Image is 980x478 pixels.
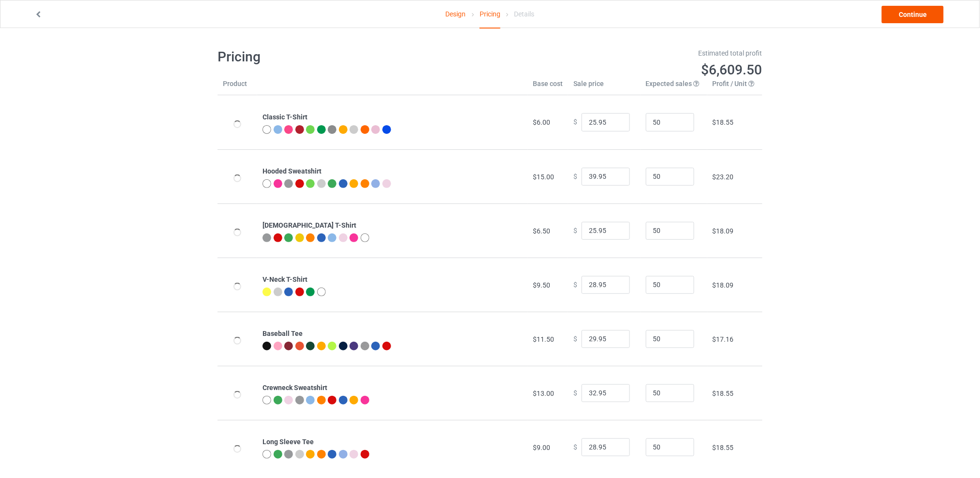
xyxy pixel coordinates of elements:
b: Long Sleeve Tee [263,438,314,446]
span: $9.50 [533,281,550,289]
span: $18.55 [713,390,734,397]
span: $13.00 [533,390,554,397]
th: Base cost [527,79,568,95]
th: Profit / Unit [707,79,762,95]
th: Product [218,79,257,95]
span: $18.09 [713,281,734,289]
span: $ [573,389,577,397]
th: Sale price [568,79,641,95]
span: $ [573,335,577,343]
span: $ [573,443,577,451]
span: $11.50 [533,335,554,343]
b: Crewneck Sweatshirt [263,384,327,391]
a: Continue [882,6,944,23]
a: Design [446,0,466,28]
div: Estimated total profit [497,48,763,58]
span: $18.55 [713,118,734,126]
h1: Pricing [218,48,483,66]
th: Expected sales [641,79,707,95]
div: Pricing [480,0,500,29]
span: $ [573,281,577,289]
img: heather_texture.png [328,125,336,134]
span: $17.16 [713,335,734,343]
span: $15.00 [533,173,554,181]
span: $18.55 [713,444,734,451]
img: heather_texture.png [361,342,369,350]
b: V-Neck T-Shirt [263,275,307,283]
span: $6,609.50 [702,62,762,78]
b: Classic T-Shirt [263,113,307,121]
span: $6.50 [533,227,550,235]
div: Details [514,0,534,28]
b: [DEMOGRAPHIC_DATA] T-Shirt [263,221,356,229]
span: $6.00 [533,118,550,126]
b: Hooded Sweatshirt [263,167,322,175]
span: $ [573,227,577,234]
span: $ [573,118,577,126]
span: $9.00 [533,444,550,451]
b: Baseball Tee [263,330,303,337]
span: $ [573,173,577,180]
span: $23.20 [713,173,734,181]
span: $18.09 [713,227,734,235]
